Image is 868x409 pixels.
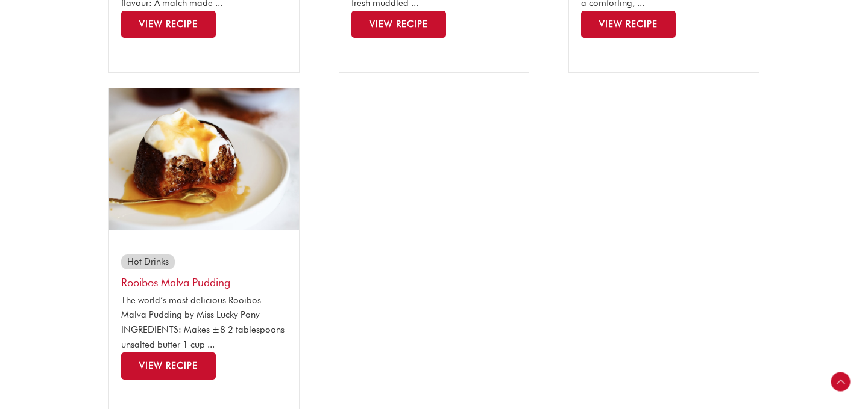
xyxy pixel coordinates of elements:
span: View Recipe [370,19,428,29]
img: malva pudding,iced tea,bos,rooibos [109,88,299,230]
span: View Recipe [139,19,198,29]
span: View Recipe [599,19,658,29]
span: View Recipe [139,360,198,371]
p: The world’s most delicious Rooibos Malva Pudding by Miss Lucky Pony INGREDIENTS: Makes ±8 2 table... [121,293,287,352]
a: Rooibos Malva Pudding [121,276,230,289]
a: Hot Drinks [127,256,169,267]
a: Read more about Rooibos Malva Pudding [121,352,216,380]
a: Read more about Spiked Lemonade with BOS Sparkling Lemon Ice Tea [121,11,216,38]
a: Read more about Healthy Boba Tea: Strawberry & Vanilla [581,11,676,38]
a: Read more about Vuyo’s Lemon & Rosemary Soother Cocktail [351,11,446,38]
